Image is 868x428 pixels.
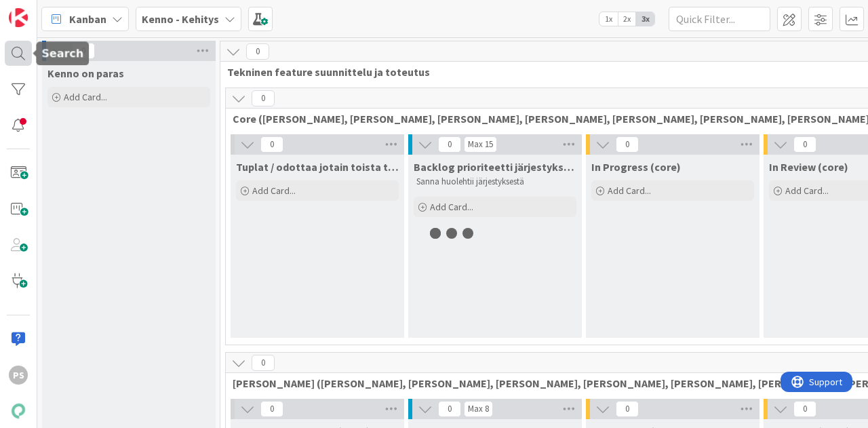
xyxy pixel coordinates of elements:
span: Add Card... [64,91,107,103]
span: 1x [599,12,618,26]
span: 0 [438,401,461,417]
span: 0 [438,136,461,153]
span: 3x [636,12,654,26]
span: In Review (core) [769,160,848,174]
span: Kanban [69,11,106,27]
span: Support [28,2,62,18]
span: 2x [618,12,636,26]
h5: Search [41,47,83,60]
span: Add Card... [252,184,296,197]
span: Tuplat / odottaa jotain toista tikettiä [236,160,399,174]
span: Kenno on paras [47,66,124,80]
div: Max 8 [468,406,489,412]
span: 0 [616,136,639,153]
span: 0 [260,136,283,153]
span: 0 [616,401,639,417]
div: PS [9,366,28,385]
input: Quick Filter... [669,7,770,31]
span: 0 [252,90,275,106]
span: 0 [793,401,816,417]
span: In Progress (core) [591,160,681,174]
span: 0 [252,355,275,371]
div: Max 15 [468,141,493,148]
b: Kenno - Kehitys [142,12,219,26]
span: 0 [793,136,816,153]
span: Add Card... [608,184,651,197]
span: Add Card... [785,184,829,197]
span: 0 [260,401,283,417]
img: avatar [9,402,28,421]
span: 0 [246,43,269,60]
img: Visit kanbanzone.com [9,8,28,27]
span: Backlog prioriteetti järjestyksessä (core) [414,160,576,174]
span: Add Card... [430,201,473,213]
p: Sanna huolehtii järjestyksestä [416,176,574,187]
